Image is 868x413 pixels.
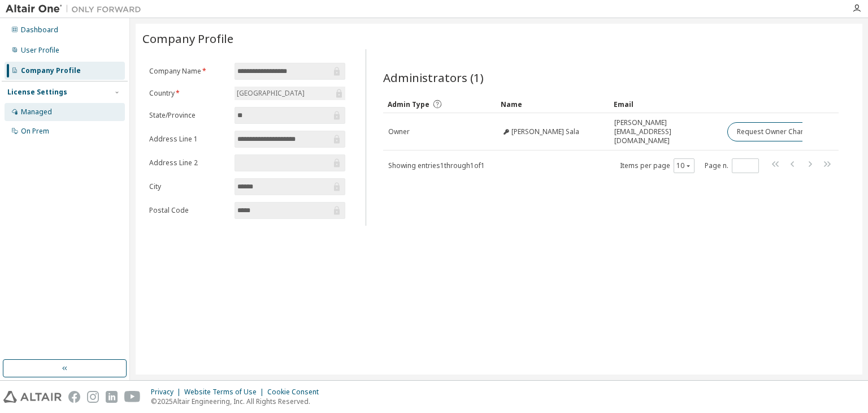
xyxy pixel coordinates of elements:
[388,161,485,170] span: Showing entries 1 through 1 of 1
[383,70,484,85] span: Administrators (1)
[149,111,228,120] label: State/Province
[149,89,228,98] label: Country
[21,46,59,55] div: User Profile
[388,100,429,109] span: Admin Type
[149,67,228,76] label: Company Name
[614,118,717,145] span: [PERSON_NAME][EMAIL_ADDRESS][DOMAIN_NAME]
[124,391,141,403] img: youtube.svg
[151,397,325,406] p: © 2025 Altair Engineering, Inc. All Rights Reserved.
[21,66,81,75] div: Company Profile
[614,95,718,113] div: Email
[87,391,99,403] img: instagram.svg
[6,3,147,15] img: Altair One
[235,87,345,100] div: [GEOGRAPHIC_DATA]
[676,161,692,170] button: 10
[21,25,58,35] div: Dashboard
[149,182,228,191] label: City
[620,158,695,173] span: Items per page
[149,158,228,167] label: Address Line 2
[149,135,228,144] label: Address Line 1
[142,31,233,46] span: Company Profile
[727,122,823,141] button: Request Owner Change
[7,88,67,97] div: License Settings
[184,388,267,397] div: Website Terms of Use
[21,127,49,136] div: On Prem
[388,127,410,136] span: Owner
[68,391,80,403] img: facebook.svg
[151,388,184,397] div: Privacy
[21,107,52,117] div: Managed
[235,87,306,100] div: [GEOGRAPHIC_DATA]
[511,127,579,136] span: [PERSON_NAME] Sala
[501,95,605,113] div: Name
[149,206,228,215] label: Postal Code
[3,391,62,403] img: altair_logo.svg
[106,391,118,403] img: linkedin.svg
[705,158,759,173] span: Page n.
[267,388,325,397] div: Cookie Consent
